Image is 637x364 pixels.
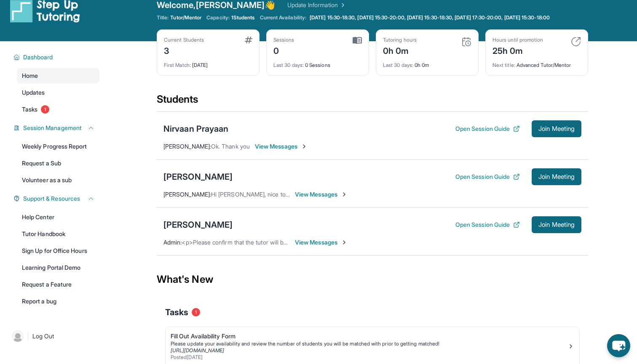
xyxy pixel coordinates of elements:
span: Ok. Thank you [211,143,250,150]
div: Hours until promotion [492,37,543,43]
span: First Match : [164,62,191,68]
button: Join Meeting [532,168,581,185]
button: chat-button [607,334,630,357]
span: Tasks [22,105,37,114]
span: Current Availability: [260,14,306,21]
button: Open Session Guide [455,173,520,181]
div: Posted [DATE] [171,354,567,361]
div: [PERSON_NAME] [163,171,233,183]
span: 1 [192,308,200,316]
div: 0h 0m [383,43,417,57]
span: Tasks [165,306,188,318]
button: Open Session Guide [455,125,520,133]
a: Home [17,68,99,83]
span: [PERSON_NAME] : [163,143,211,150]
span: View Messages [255,142,308,151]
span: 1 [41,105,49,114]
img: card [245,37,252,43]
span: Home [22,72,38,80]
span: [PERSON_NAME] : [163,191,211,198]
span: Join Meeting [538,174,575,179]
img: user-img [12,330,24,342]
span: Capacity: [206,14,230,21]
div: What's New [157,261,588,298]
a: [DATE] 15:30-18:30, [DATE] 15:30-20:00, [DATE] 15:30-18:30, [DATE] 17:30-20:00, [DATE] 15:30-18:00 [308,14,551,21]
button: Dashboard [20,53,94,61]
a: Tutor Handbook [17,226,99,242]
div: 0 [273,43,294,57]
img: Chevron-Right [301,143,308,150]
div: 0 Sessions [273,57,362,69]
div: Fill Out Availability Form [171,332,567,340]
a: Weekly Progress Report [17,139,99,154]
span: Updates [22,88,45,97]
img: card [461,37,471,47]
button: Join Meeting [532,120,581,137]
span: Last 30 days : [383,62,413,68]
span: Join Meeting [538,222,575,227]
span: Dashboard [23,53,53,61]
button: Join Meeting [532,216,581,233]
div: 3 [164,43,204,57]
a: Tasks1 [17,102,99,117]
span: 1 Students [231,14,255,21]
img: card [571,37,581,47]
div: 0h 0m [383,57,471,69]
span: | [27,331,29,341]
div: Tutoring hours [383,37,417,43]
span: Last 30 days : [273,62,304,68]
span: Join Meeting [538,126,575,131]
div: [PERSON_NAME] [163,219,233,231]
div: [DATE] [164,57,252,69]
img: Chevron Right [338,1,346,9]
span: Tutor/Mentor [170,14,201,21]
img: Chevron-Right [341,239,348,246]
div: Please update your availability and review the number of students you will be matched with prior ... [171,340,567,347]
div: Nirvaan Prayaan [163,123,229,135]
span: View Messages [295,190,348,199]
a: |Log Out [8,327,99,345]
img: Chevron-Right [341,191,348,198]
a: Volunteer as a sub [17,173,99,188]
a: Help Center [17,210,99,225]
div: Advanced Tutor/Mentor [492,57,581,69]
a: Request a Feature [17,277,99,292]
span: <p>Please confirm that the tutor will be able to attend your first assigned meeting time before j... [182,239,486,246]
div: Students [157,93,588,111]
span: Support & Resources [23,194,80,203]
a: Sign Up for Office Hours [17,243,99,258]
button: Support & Resources [20,194,94,203]
a: Report a bug [17,294,99,309]
span: Log Out [32,332,54,340]
div: Sessions [273,37,294,43]
a: Learning Portal Demo [17,260,99,275]
div: 25h 0m [492,43,543,57]
span: Next title : [492,62,515,68]
a: Fill Out Availability FormPlease update your availability and review the number of students you w... [166,327,579,362]
span: Admin : [163,239,182,246]
a: Update Information [287,1,346,9]
span: Session Management [23,124,82,132]
button: Open Session Guide [455,221,520,229]
div: Current Students [164,37,204,43]
span: Title: [157,14,169,21]
a: Updates [17,85,99,100]
a: Request a Sub [17,156,99,171]
span: View Messages [295,238,348,247]
button: Session Management [20,124,94,132]
img: card [353,37,362,44]
a: [URL][DOMAIN_NAME] [171,347,224,353]
span: [DATE] 15:30-18:30, [DATE] 15:30-20:00, [DATE] 15:30-18:30, [DATE] 17:30-20:00, [DATE] 15:30-18:00 [310,14,550,21]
